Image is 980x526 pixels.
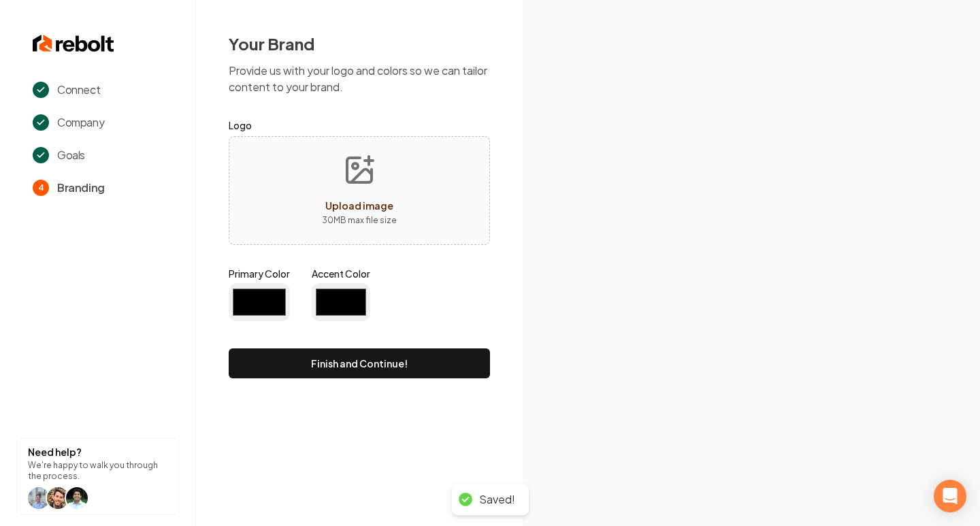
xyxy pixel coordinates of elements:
span: Goals [57,147,85,163]
button: Upload image [311,143,408,238]
label: Logo [229,117,490,133]
label: Accent Color [312,267,370,280]
strong: Need help? [28,446,82,458]
img: help icon arwin [66,487,88,509]
span: 4 [33,180,49,196]
span: Branding [57,180,105,196]
p: 30 MB max file size [322,214,397,227]
button: Finish and Continue! [229,348,490,378]
label: Primary Color [229,267,290,280]
span: Connect [57,82,100,98]
button: Need help?We're happy to walk you through the process.help icon Willhelp icon Willhelp icon arwin [16,438,179,515]
img: Rebolt Logo [33,33,114,54]
span: Upload image [325,199,393,212]
span: Company [57,114,104,131]
img: help icon Will [28,487,50,509]
h2: Your Brand [229,33,490,54]
p: Provide us with your logo and colors so we can tailor content to your brand. [229,63,490,95]
div: Open Intercom Messenger [934,480,966,512]
img: help icon Will [47,487,69,509]
p: We're happy to walk you through the process. [28,460,167,482]
div: Saved! [479,493,515,507]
